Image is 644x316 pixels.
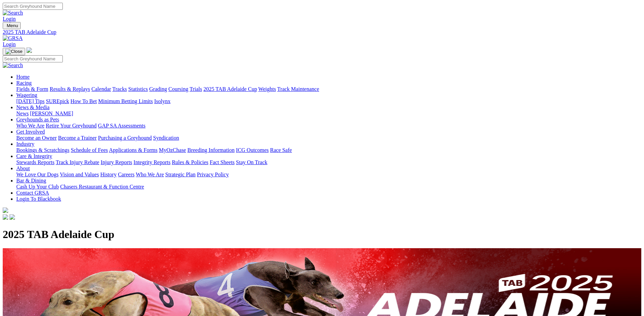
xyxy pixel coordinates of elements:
[91,86,111,92] a: Calendar
[3,29,641,35] a: 2025 TAB Adelaide Cup
[3,41,16,47] a: Login
[168,86,188,92] a: Coursing
[109,147,158,153] a: Applications & Forms
[16,172,641,178] div: About
[71,147,108,153] a: Schedule of Fees
[16,165,30,171] a: About
[16,184,59,190] a: Cash Up Your Club
[100,172,116,177] a: History
[16,190,49,196] a: Contact GRSA
[3,214,8,220] img: facebook.svg
[210,159,235,165] a: Fact Sheets
[30,111,73,116] a: [PERSON_NAME]
[16,147,69,153] a: Bookings & Scratchings
[236,147,269,153] a: ICG Outcomes
[46,98,69,104] a: SUREpick
[16,172,58,177] a: We Love Our Dogs
[50,86,90,92] a: Results & Replays
[128,86,148,92] a: Statistics
[187,147,235,153] a: Breeding Information
[16,80,32,86] a: Racing
[3,16,16,22] a: Login
[16,117,59,122] a: Greyhounds as Pets
[3,3,63,10] input: Search
[16,147,641,153] div: Industry
[3,62,23,68] img: Search
[154,98,170,104] a: Isolynx
[258,86,276,92] a: Weights
[26,47,32,53] img: logo-grsa-white.png
[3,10,23,16] img: Search
[197,172,229,177] a: Privacy Policy
[270,147,292,153] a: Race Safe
[16,184,641,190] div: Bar & Dining
[172,159,208,165] a: Rules & Policies
[16,92,37,98] a: Wagering
[3,208,8,213] img: logo-grsa-white.png
[189,86,202,92] a: Trials
[3,35,23,41] img: GRSA
[118,172,134,177] a: Careers
[159,147,186,153] a: MyOzChase
[3,22,21,29] button: Toggle navigation
[98,98,153,104] a: Minimum Betting Limits
[203,86,257,92] a: 2025 TAB Adelaide Cup
[16,159,641,165] div: Care & Integrity
[133,159,170,165] a: Integrity Reports
[16,135,57,141] a: Become an Owner
[16,153,52,159] a: Care & Integrity
[16,135,641,141] div: Get Involved
[16,86,641,92] div: Racing
[16,159,54,165] a: Stewards Reports
[16,111,641,117] div: News & Media
[3,48,25,55] button: Toggle navigation
[16,178,46,183] a: Bar & Dining
[71,98,97,104] a: How To Bet
[16,123,641,129] div: Greyhounds as Pets
[153,135,179,141] a: Syndication
[3,55,63,62] input: Search
[98,123,146,129] a: GAP SA Assessments
[16,98,44,104] a: [DATE] Tips
[100,159,132,165] a: Injury Reports
[7,23,18,28] span: Menu
[16,129,45,135] a: Get Involved
[58,135,97,141] a: Become a Trainer
[16,111,29,116] a: News
[60,172,99,177] a: Vision and Values
[98,135,152,141] a: Purchasing a Greyhound
[16,196,61,202] a: Login To Blackbook
[236,159,267,165] a: Stay On Track
[3,228,641,241] h1: 2025 TAB Adelaide Cup
[136,172,164,177] a: Who We Are
[16,74,30,80] a: Home
[56,159,99,165] a: Track Injury Rebate
[16,86,48,92] a: Fields & Form
[16,141,34,147] a: Industry
[149,86,167,92] a: Grading
[60,184,144,190] a: Chasers Restaurant & Function Centre
[277,86,319,92] a: Track Maintenance
[165,172,196,177] a: Strategic Plan
[16,104,50,110] a: News & Media
[5,49,22,54] img: Close
[16,98,641,104] div: Wagering
[112,86,127,92] a: Tracks
[10,214,15,220] img: twitter.svg
[16,123,44,129] a: Who We Are
[46,123,97,129] a: Retire Your Greyhound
